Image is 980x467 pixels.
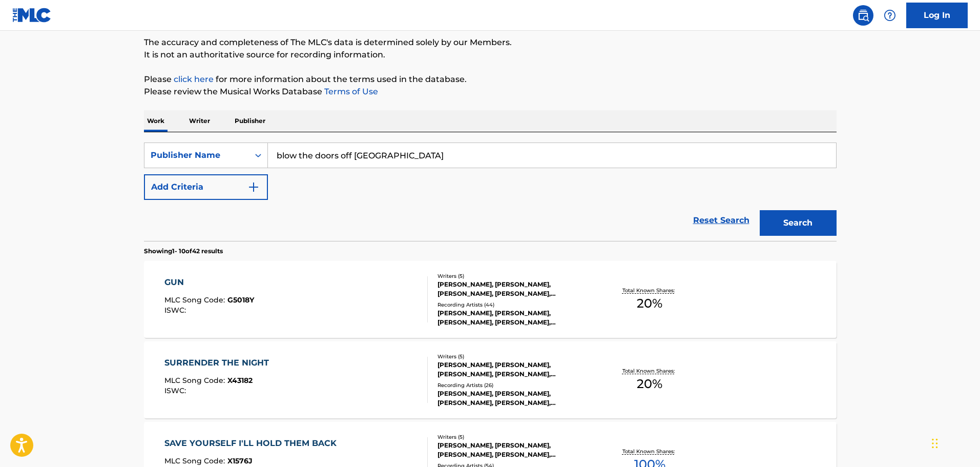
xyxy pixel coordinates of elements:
a: Public Search [853,5,873,26]
p: Showing 1 - 10 of 42 results [144,247,223,256]
span: G5018Y [227,295,254,304]
p: Total Known Shares: [622,448,677,455]
div: Drag [932,428,938,459]
span: 20 % [637,294,662,313]
div: Writers ( 5 ) [437,353,592,360]
div: [PERSON_NAME], [PERSON_NAME], [PERSON_NAME], [PERSON_NAME], [PERSON_NAME] [437,389,592,408]
div: Writers ( 5 ) [437,433,592,441]
button: Add Criteria [144,174,268,200]
div: Publisher Name [151,149,243,161]
img: help [884,9,896,22]
div: Recording Artists ( 26 ) [437,381,592,389]
a: GUNMLC Song Code:G5018YISWC:Writers (5)[PERSON_NAME], [PERSON_NAME], [PERSON_NAME], [PERSON_NAME]... [144,261,837,338]
img: 9d2ae6d4665cec9f34b9.svg [247,181,260,193]
p: Please review the Musical Works Database [144,86,837,98]
span: 20 % [637,375,662,393]
a: SURRENDER THE NIGHTMLC Song Code:X43182ISWC:Writers (5)[PERSON_NAME], [PERSON_NAME], [PERSON_NAME... [144,341,837,418]
img: search [857,9,869,22]
div: Recording Artists ( 44 ) [437,301,592,309]
div: GUN [164,276,254,289]
span: ISWC : [164,386,189,395]
span: ISWC : [164,306,189,315]
span: X1576J [227,456,253,465]
iframe: Chat Widget [929,418,980,467]
p: Please for more information about the terms used in the database. [144,73,837,86]
span: MLC Song Code : [164,295,227,304]
div: SAVE YOURSELF I'LL HOLD THEM BACK [164,437,342,450]
p: Writer [186,110,213,132]
button: Search [760,210,837,236]
span: X43182 [227,376,253,385]
p: Publisher [232,110,268,132]
p: The accuracy and completeness of The MLC's data is determined solely by our Members. [144,36,837,49]
form: Search Form [144,143,837,241]
div: [PERSON_NAME], [PERSON_NAME], [PERSON_NAME], [PERSON_NAME], [PERSON_NAME] [437,360,592,379]
p: Total Known Shares: [622,287,677,294]
div: Help [880,5,900,26]
p: It is not an authoritative source for recording information. [144,49,837,61]
div: [PERSON_NAME], [PERSON_NAME], [PERSON_NAME], [PERSON_NAME], [PERSON_NAME] [437,309,592,327]
div: SURRENDER THE NIGHT [164,357,274,369]
div: Writers ( 5 ) [437,272,592,280]
a: click here [174,74,214,84]
a: Reset Search [688,209,755,232]
img: MLC Logo [12,8,52,23]
p: Total Known Shares: [622,367,677,375]
p: Work [144,110,168,132]
div: [PERSON_NAME], [PERSON_NAME], [PERSON_NAME], [PERSON_NAME], [PERSON_NAME] [437,280,592,298]
span: MLC Song Code : [164,456,227,465]
a: Terms of Use [322,87,378,96]
span: MLC Song Code : [164,376,227,385]
div: [PERSON_NAME], [PERSON_NAME], [PERSON_NAME], [PERSON_NAME], [PERSON_NAME] [437,441,592,459]
a: Log In [906,3,968,28]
